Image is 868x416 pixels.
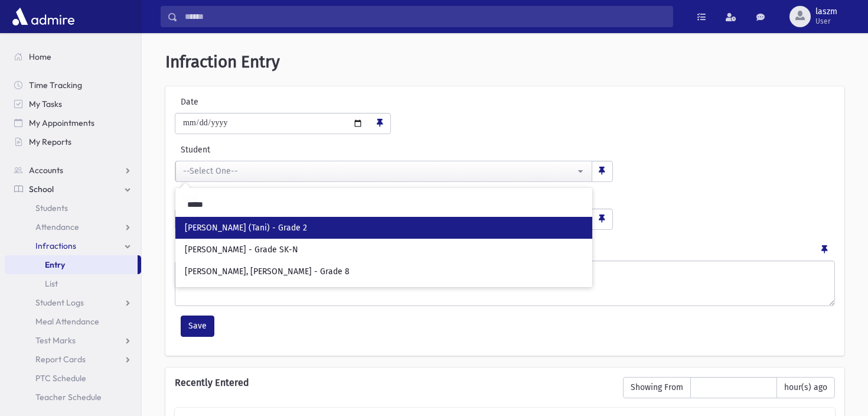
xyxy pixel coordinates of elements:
[35,297,84,308] span: Student Logs
[29,118,94,128] span: My Appointments
[5,76,141,95] a: Time Tracking
[623,377,691,398] span: Showing From
[185,244,298,256] span: [PERSON_NAME] - Grade SK-N
[5,274,141,293] a: List
[5,113,141,132] a: My Appointments
[815,17,837,26] span: User
[5,199,141,217] a: Students
[5,331,141,350] a: Test Marks
[35,354,86,365] span: Report Cards
[29,165,63,175] span: Accounts
[45,278,58,289] span: List
[35,203,68,213] span: Students
[5,293,141,312] a: Student Logs
[776,377,835,398] span: hour(s) ago
[35,392,102,402] span: Teacher Schedule
[165,52,280,71] span: Infraction Entry
[5,132,141,151] a: My Reports
[5,312,141,331] a: Meal Attendance
[5,95,141,113] a: My Tasks
[185,266,350,278] span: [PERSON_NAME], [PERSON_NAME] - Grade 8
[29,136,71,147] span: My Reports
[178,6,673,27] input: Search
[183,165,575,177] div: --Select One--
[29,51,51,62] span: Home
[9,5,77,28] img: AdmirePro
[180,195,588,214] input: Search
[175,377,611,388] h6: Recently Entered
[175,96,247,108] label: Date
[5,350,141,369] a: Report Cards
[181,316,214,337] button: Save
[175,161,592,182] button: --Select One--
[5,47,141,66] a: Home
[35,222,79,232] span: Attendance
[5,217,141,236] a: Attendance
[45,259,65,270] span: Entry
[29,184,54,194] span: School
[815,7,837,17] span: laszm
[185,222,307,234] span: [PERSON_NAME] (Tani) - Grade 2
[29,80,82,90] span: Time Tracking
[175,191,394,204] label: Type
[5,161,141,180] a: Accounts
[29,99,62,109] span: My Tasks
[35,335,76,346] span: Test Marks
[175,239,193,256] label: Note
[5,388,141,407] a: Teacher Schedule
[5,236,141,255] a: Infractions
[35,373,86,383] span: PTC Schedule
[5,180,141,199] a: School
[35,316,99,327] span: Meal Attendance
[5,369,141,388] a: PTC Schedule
[5,255,138,274] a: Entry
[35,240,76,251] span: Infractions
[175,144,467,156] label: Student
